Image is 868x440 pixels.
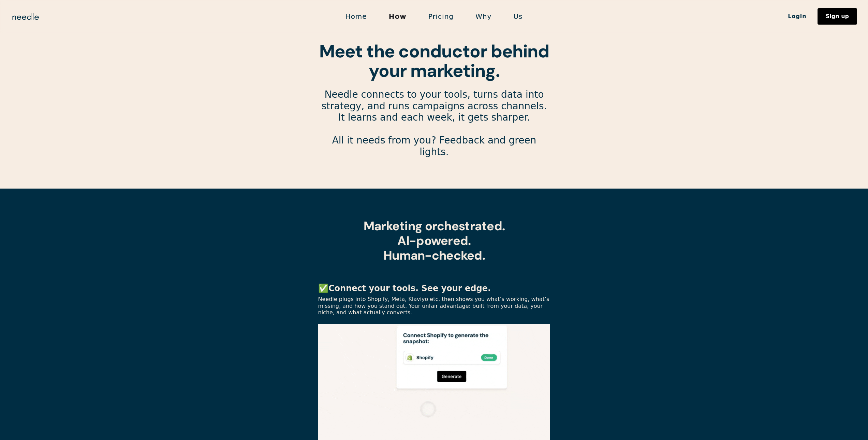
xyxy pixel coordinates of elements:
[363,218,504,263] strong: Marketing orchestrated. AI-powered. Human-checked.
[335,9,378,24] a: Home
[378,9,417,24] a: How
[319,40,549,82] strong: Meet the conductor behind your marketing.
[777,11,818,22] a: Login
[826,14,849,19] div: Sign up
[318,296,550,316] p: Needle plugs into Shopify, Meta, Klaviyo etc. then shows you what’s working, what’s missing, and ...
[818,8,857,25] a: Sign up
[417,9,465,24] a: Pricing
[465,9,502,24] a: Why
[318,89,550,169] p: Needle connects to your tools, turns data into strategy, and runs campaigns across channels. It l...
[502,9,533,24] a: Us
[328,284,491,293] strong: Connect your tools. See your edge.
[318,283,550,294] p: ✅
